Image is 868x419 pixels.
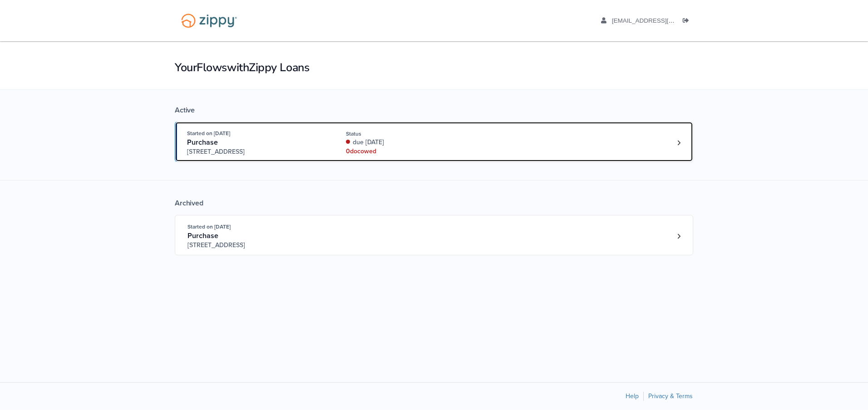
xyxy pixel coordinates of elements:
[346,138,467,147] div: due [DATE]
[612,17,766,24] span: sade.hatten@yahoo.com
[626,392,639,400] a: Help
[672,229,686,243] a: Loan number 4082662
[187,147,325,156] span: [STREET_ADDRESS]
[187,224,231,230] span: Started on [DATE]
[175,60,693,75] h1: Your Flows with Zippy Loans
[187,130,230,136] span: Started on [DATE]
[346,147,467,156] div: 0 doc owed
[187,138,218,147] span: Purchase
[672,136,686,150] a: Loan number 4229803
[175,9,243,32] img: Logo
[175,215,693,255] a: Open loan 4082662
[187,231,218,240] span: Purchase
[601,17,766,26] a: edit profile
[346,130,467,138] div: Status
[175,106,693,115] div: Active
[175,199,693,208] div: Archived
[175,122,693,162] a: Open loan 4229803
[683,17,693,26] a: Log out
[648,392,693,400] a: Privacy & Terms
[187,241,326,250] span: [STREET_ADDRESS]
